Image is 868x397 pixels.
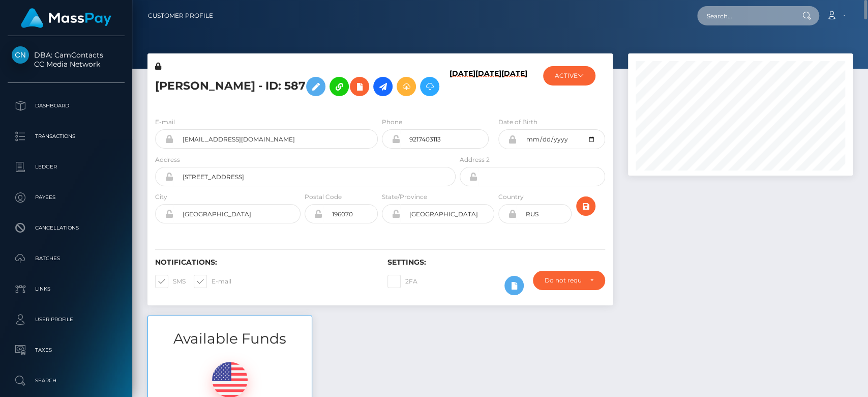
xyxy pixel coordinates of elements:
label: E-mail [194,275,231,288]
p: Ledger [12,159,121,175]
p: Cancellations [12,220,121,236]
a: Links [8,276,125,302]
button: Do not require [533,271,605,290]
a: Transactions [8,124,125,149]
label: Postal Code [305,192,342,202]
label: Country [498,192,524,202]
h5: [PERSON_NAME] - ID: 587 [155,72,450,101]
p: Batches [12,251,121,266]
a: Dashboard [8,93,125,119]
span: DBA: CamContacts CC Media Network [8,50,125,69]
h6: [DATE] [450,69,475,105]
a: Taxes [8,337,125,363]
button: ACTIVE [543,66,595,86]
label: SMS [155,275,186,288]
p: Taxes [12,343,121,358]
img: MassPay Logo [21,8,111,28]
img: CC Media Network [12,46,29,64]
h3: Available Funds [148,329,312,349]
h6: [DATE] [501,69,527,105]
label: 2FA [387,275,417,288]
p: Search [12,373,121,388]
a: User Profile [8,307,125,332]
label: State/Province [382,192,427,202]
label: Address [155,155,180,164]
p: User Profile [12,312,121,327]
p: Payees [12,190,121,205]
a: Initiate Payout [373,77,393,96]
label: City [155,192,167,202]
p: Links [12,281,121,297]
h6: Settings: [387,258,605,267]
label: Phone [382,118,402,127]
a: Customer Profile [148,5,213,26]
p: Dashboard [12,98,121,114]
label: E-mail [155,118,175,127]
a: Batches [8,246,125,271]
label: Address 2 [460,155,490,164]
a: Search [8,368,125,393]
a: Cancellations [8,215,125,241]
label: Date of Birth [498,118,537,127]
p: Transactions [12,129,121,144]
a: Payees [8,185,125,210]
div: Do not require [545,276,581,285]
a: Ledger [8,154,125,180]
input: Search... [697,6,793,25]
h6: [DATE] [475,69,501,105]
h6: Notifications: [155,258,372,267]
